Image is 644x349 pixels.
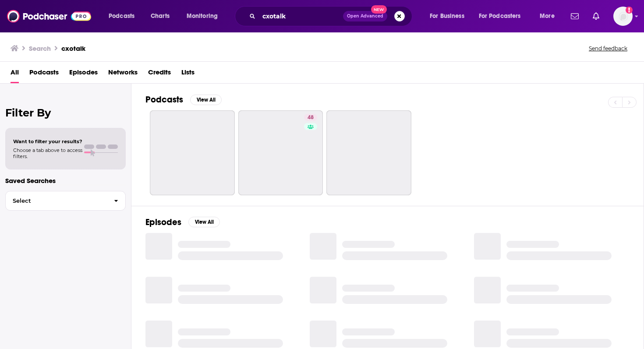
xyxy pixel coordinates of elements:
[7,8,91,25] img: Podchaser - Follow, Share and Rate Podcasts
[180,9,229,23] button: open menu
[243,6,421,26] div: Search podcasts, credits, & more...
[145,217,181,228] h2: Episodes
[13,147,82,159] span: Choose a tab above to access filters.
[534,9,566,23] button: open menu
[5,191,126,211] button: Select
[567,9,582,24] a: Show notifications dropdown
[187,10,218,22] span: Monitoring
[109,10,134,22] span: Podcasts
[589,9,603,24] a: Show notifications dropdown
[586,45,630,52] button: Send feedback
[6,198,107,204] span: Select
[347,14,383,18] span: Open Advanced
[613,7,633,26] button: Show profile menu
[145,94,183,105] h2: Podcasts
[108,65,138,83] a: Networks
[181,65,195,83] a: Lists
[5,176,126,185] p: Saved Searches
[479,10,521,22] span: For Podcasters
[613,7,633,26] img: User Profile
[5,106,126,119] h2: Filter By
[148,65,171,83] a: Credits
[190,95,222,105] button: View All
[29,44,51,53] h3: Search
[145,9,175,23] a: Charts
[69,65,98,83] a: Episodes
[430,10,464,22] span: For Business
[343,11,387,21] button: Open AdvancedNew
[145,94,222,105] a: PodcastsView All
[613,7,633,26] span: Logged in as biancagorospe
[103,9,146,23] button: open menu
[304,114,317,121] a: 48
[13,138,82,145] span: Want to filter your results?
[473,9,534,23] button: open menu
[145,217,220,228] a: EpisodesView All
[626,7,633,14] svg: Add a profile image
[29,65,59,83] a: Podcasts
[371,5,387,14] span: New
[540,10,555,22] span: More
[238,110,323,195] a: 48
[308,113,314,122] span: 48
[151,10,170,22] span: Charts
[259,9,343,23] input: Search podcasts, credits, & more...
[188,217,220,227] button: View All
[61,44,85,53] h3: cxotalk
[424,9,475,23] button: open menu
[11,65,19,83] a: All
